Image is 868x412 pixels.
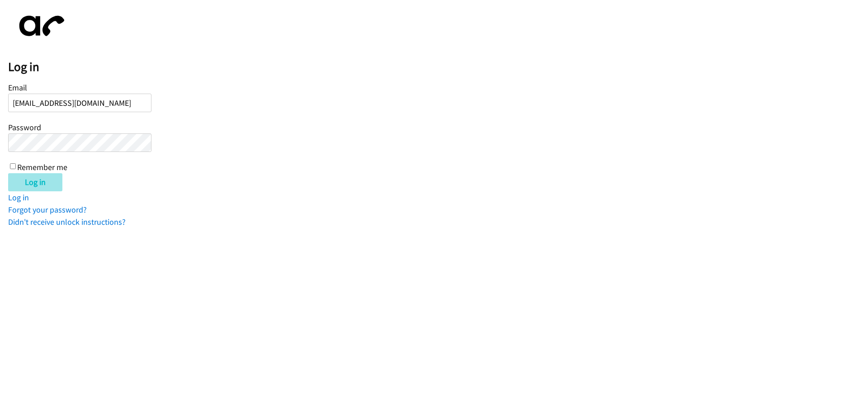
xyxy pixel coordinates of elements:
label: Remember me [17,162,67,172]
a: Log in [8,192,29,203]
a: Didn't receive unlock instructions? [8,217,126,227]
input: Log in [8,173,62,191]
h2: Log in [8,59,868,75]
label: Email [8,82,27,93]
img: aphone-8a226864a2ddd6a5e75d1ebefc011f4aa8f32683c2d82f3fb0802fe031f96514.svg [8,8,71,44]
label: Password [8,122,41,133]
a: Forgot your password? [8,204,87,215]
